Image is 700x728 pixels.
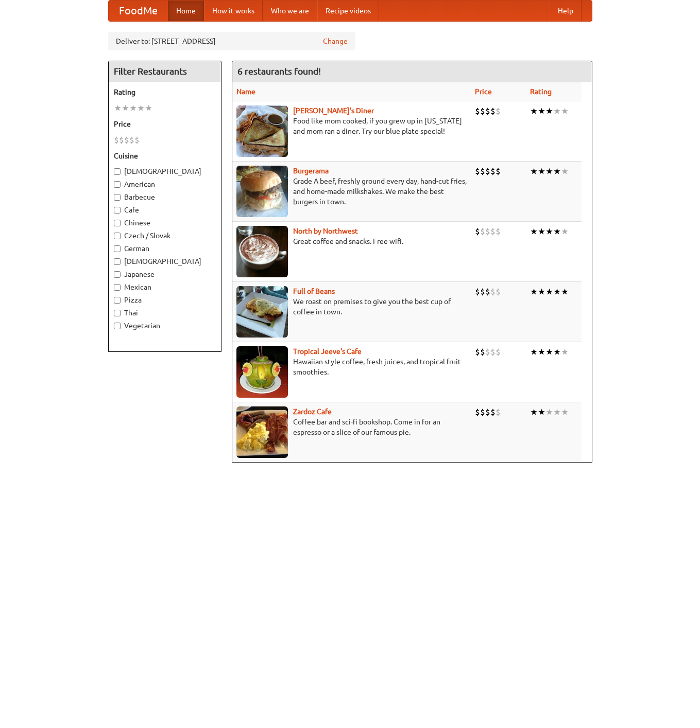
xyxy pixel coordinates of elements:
[553,105,561,117] li: ★
[114,218,216,228] label: Chinese
[236,236,467,246] p: Great coffee and snacks. Free wifi.
[553,226,561,237] li: ★
[236,286,288,338] img: beans.jpg
[293,227,358,235] a: North by Northwest
[490,346,496,358] li: $
[114,230,216,241] label: Czech / Slovak
[114,269,216,279] label: Japanese
[475,87,492,96] a: Price
[490,166,496,177] li: $
[530,87,552,96] a: Rating
[480,346,485,358] li: $
[114,258,121,265] input: [DEMOGRAPHIC_DATA]
[317,1,379,21] a: Recipe videos
[114,134,119,146] li: $
[496,406,501,418] li: $
[545,166,553,177] li: ★
[236,357,467,377] p: Hawaiian style coffee, fresh juices, and tropical fruit smoothies.
[119,134,124,146] li: $
[129,102,137,114] li: ★
[114,179,216,189] label: American
[236,346,288,398] img: jeeves.jpg
[114,102,122,114] li: ★
[293,347,362,356] a: Tropical Jeeve's Cafe
[485,105,490,117] li: $
[538,406,545,418] li: ★
[553,346,561,358] li: ★
[114,308,216,318] label: Thai
[236,417,467,437] p: Coffee bar and sci-fi bookshop. Come in for an espresso or a slice of our famous pie.
[109,1,168,21] a: FoodMe
[530,406,538,418] li: ★
[122,102,129,114] li: ★
[561,166,569,177] li: ★
[490,286,496,297] li: $
[168,1,204,21] a: Home
[236,176,467,207] p: Grade A beef, freshly ground every day, hand-cut fries, and home-made milkshakes. We make the bes...
[475,105,480,117] li: $
[114,87,216,97] h5: Rating
[485,346,490,358] li: $
[545,406,553,418] li: ★
[475,346,480,358] li: $
[496,166,501,177] li: $
[480,286,485,297] li: $
[114,310,121,316] input: Thai
[114,192,216,202] label: Barbecue
[496,226,501,237] li: $
[293,167,329,175] a: Burgerama
[553,166,561,177] li: ★
[236,226,288,277] img: north.jpg
[530,286,538,297] li: ★
[530,105,538,117] li: ★
[490,406,496,418] li: $
[293,407,332,416] a: Zardoz Cafe
[538,226,545,237] li: ★
[114,284,121,291] input: Mexican
[114,245,121,252] input: German
[545,286,553,297] li: ★
[545,105,553,117] li: ★
[480,166,485,177] li: $
[114,168,121,175] input: [DEMOGRAPHIC_DATA]
[561,105,569,117] li: ★
[475,286,480,297] li: $
[480,105,485,117] li: $
[561,406,569,418] li: ★
[561,286,569,297] li: ★
[496,346,501,358] li: $
[145,102,152,114] li: ★
[114,166,216,176] label: [DEMOGRAPHIC_DATA]
[124,134,129,146] li: $
[236,166,288,217] img: burgerama.jpg
[114,207,121,214] input: Cafe
[485,226,490,237] li: $
[553,406,561,418] li: ★
[137,102,145,114] li: ★
[496,105,501,117] li: $
[538,346,545,358] li: ★
[475,226,480,237] li: $
[114,295,216,305] label: Pizza
[475,406,480,418] li: $
[114,233,121,239] input: Czech / Slovak
[538,166,545,177] li: ★
[114,181,121,188] input: American
[236,116,467,136] p: Food like mom cooked, if you grew up in [US_STATE] and mom ran a diner. Try our blue plate special!
[485,406,490,418] li: $
[550,1,582,21] a: Help
[114,151,216,161] h5: Cuisine
[545,226,553,237] li: ★
[293,287,335,295] a: Full of Beans
[114,194,121,201] input: Barbecue
[475,166,480,177] li: $
[114,243,216,254] label: German
[496,286,501,297] li: $
[236,105,288,157] img: sallys.jpg
[109,61,221,82] h4: Filter Restaurants
[538,105,545,117] li: ★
